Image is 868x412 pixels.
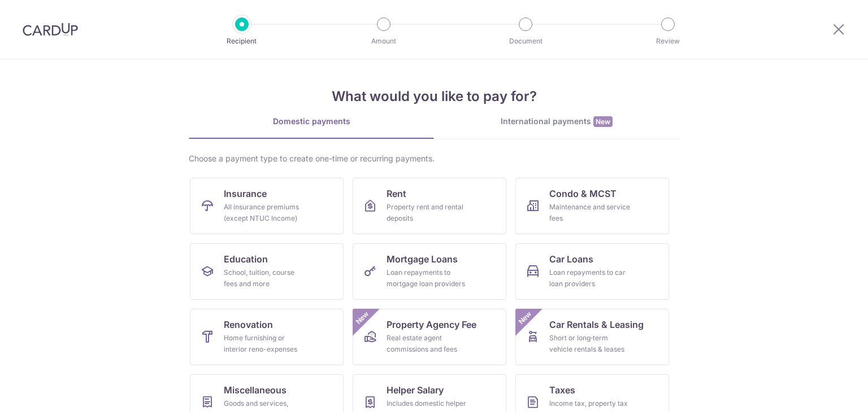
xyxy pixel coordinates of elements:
[224,252,268,266] span: Education
[189,86,679,107] h4: What would you like to pay for?
[224,267,305,290] div: School, tuition, course fees and more
[189,116,434,127] div: Domestic payments
[342,36,426,47] p: Amount
[549,187,617,200] span: Condo & MCST
[387,267,468,290] div: Loan repayments to mortgage loan providers
[189,153,679,164] div: Choose a payment type to create one-time or recurring payments.
[515,309,669,365] a: Car Rentals & LeasingShort or long‑term vehicle rentals & leasesNew
[224,201,305,224] div: All insurance premiums (except NTUC Income)
[387,252,458,266] span: Mortgage Loans
[387,318,476,331] span: Property Agency Fee
[224,187,267,200] span: Insurance
[200,36,284,47] p: Recipient
[224,383,287,397] span: Miscellaneous
[549,332,631,355] div: Short or long‑term vehicle rentals & leases
[190,178,344,234] a: InsuranceAll insurance premiums (except NTUC Income)
[23,23,78,36] img: CardUp
[549,383,575,397] span: Taxes
[549,201,631,224] div: Maintenance and service fees
[515,243,669,300] a: Car LoansLoan repayments to car loan providers
[190,309,344,365] a: RenovationHome furnishing or interior reno-expenses
[224,332,305,355] div: Home furnishing or interior reno-expenses
[387,187,406,200] span: Rent
[549,318,644,331] span: Car Rentals & Leasing
[353,243,506,300] a: Mortgage LoansLoan repayments to mortgage loan providers
[516,309,535,327] span: New
[190,243,344,300] a: EducationSchool, tuition, course fees and more
[434,116,679,128] div: International payments
[387,332,468,355] div: Real estate agent commissions and fees
[515,178,669,234] a: Condo & MCSTMaintenance and service fees
[549,267,631,290] div: Loan repayments to car loan providers
[593,116,613,127] span: New
[353,309,372,327] span: New
[626,36,710,47] p: Review
[387,201,468,224] div: Property rent and rental deposits
[224,318,273,331] span: Renovation
[353,178,506,234] a: RentProperty rent and rental deposits
[353,309,506,365] a: Property Agency FeeReal estate agent commissions and feesNew
[484,36,567,47] p: Document
[387,383,444,397] span: Helper Salary
[549,252,593,266] span: Car Loans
